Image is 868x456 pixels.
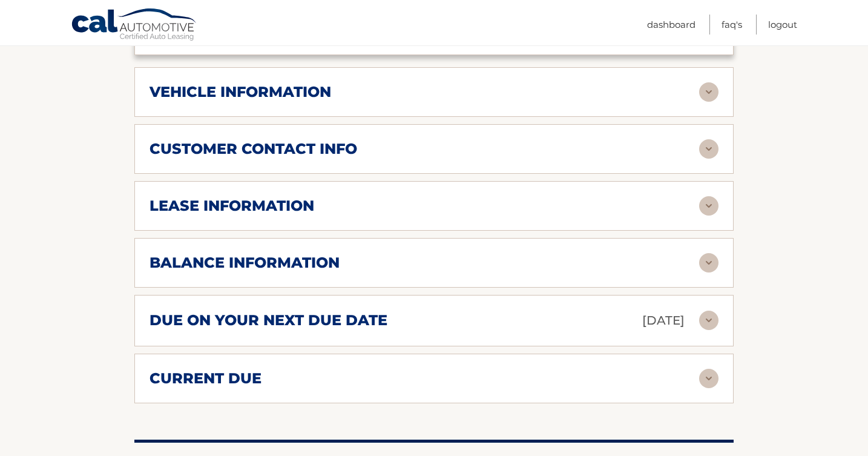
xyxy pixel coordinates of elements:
[699,311,718,330] img: accordion-rest.svg
[150,311,387,329] h2: due on your next due date
[647,15,695,35] a: Dashboard
[699,369,718,388] img: accordion-rest.svg
[699,196,718,216] img: accordion-rest.svg
[150,197,314,215] h2: lease information
[150,83,331,101] h2: vehicle information
[150,254,340,272] h2: balance information
[150,140,357,158] h2: customer contact info
[71,8,198,43] a: Cal Automotive
[699,82,718,102] img: accordion-rest.svg
[642,310,685,331] p: [DATE]
[150,369,261,388] h2: current due
[699,139,718,159] img: accordion-rest.svg
[768,15,797,35] a: Logout
[722,15,742,35] a: FAQ's
[699,253,718,273] img: accordion-rest.svg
